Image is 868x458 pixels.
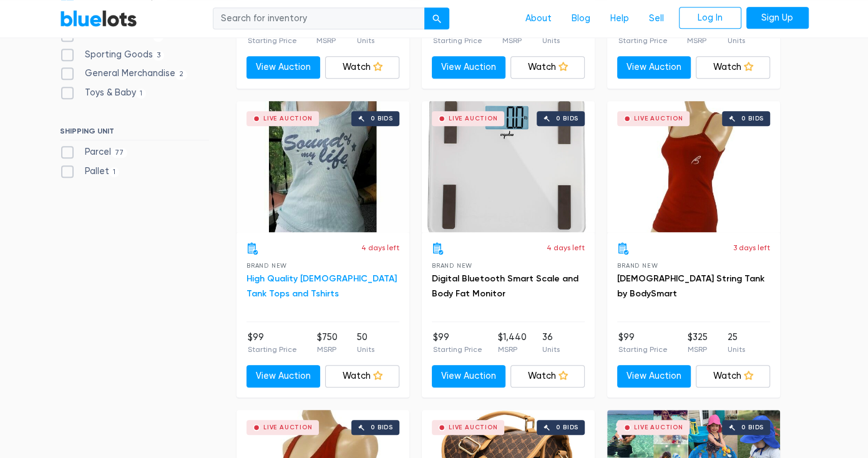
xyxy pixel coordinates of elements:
a: Blog [562,7,600,31]
a: Live Auction 0 bids [237,101,409,232]
p: Starting Price [618,35,668,46]
div: Live Auction [263,424,313,431]
div: 0 bids [741,424,764,431]
a: View Auction [432,365,506,387]
div: 0 bids [741,115,764,122]
a: Watch [325,56,399,79]
li: $325 [688,331,708,356]
div: Live Auction [449,115,498,122]
li: 36 [542,331,560,356]
div: 0 bids [371,115,393,122]
label: Pallet [60,165,120,178]
li: $99 [248,331,297,356]
div: 0 bids [556,424,578,431]
p: Starting Price [618,344,668,355]
li: $99 [433,331,482,356]
li: $750 [316,331,337,356]
li: 50 [357,331,374,356]
span: 1 [136,89,147,99]
p: 4 days left [547,242,585,253]
a: Help [600,7,639,31]
p: Units [542,35,560,46]
a: Live Auction 0 bids [422,101,595,232]
p: MSRP [316,344,337,355]
li: $1,440 [498,331,527,356]
h6: SHIPPING UNIT [60,127,209,140]
a: Live Auction 0 bids [607,101,780,232]
a: View Auction [246,365,321,387]
a: Watch [510,56,585,79]
a: About [515,7,562,31]
span: Brand New [432,262,472,269]
div: Live Auction [634,115,683,122]
p: Units [542,344,560,355]
p: MSRP [688,344,708,355]
a: Watch [696,56,770,79]
label: General Merchandise [60,67,188,80]
a: Watch [510,365,585,387]
p: Units [357,344,374,355]
label: Parcel [60,145,128,159]
li: 25 [728,331,745,356]
p: 3 days left [733,242,770,253]
p: Units [728,35,745,46]
p: MSRP [316,35,338,46]
a: View Auction [432,56,506,79]
p: Starting Price [433,344,482,355]
a: [DEMOGRAPHIC_DATA] String Tank by BodySmart [617,273,764,299]
div: Live Auction [263,115,313,122]
p: MSRP [686,35,708,46]
p: Starting Price [433,35,482,46]
span: Brand New [617,262,658,269]
p: MSRP [502,35,522,46]
p: MSRP [498,344,527,355]
span: 77 [111,148,128,158]
div: 0 bids [371,424,393,431]
a: High Quality [DEMOGRAPHIC_DATA] Tank Tops and Tshirts [246,273,397,299]
a: Watch [325,365,399,387]
li: $99 [618,331,668,356]
p: Units [357,35,374,46]
span: 2 [175,70,188,80]
input: Search for inventory [213,7,425,30]
p: Starting Price [248,344,297,355]
label: Toys & Baby [60,86,147,100]
p: Units [728,344,745,355]
p: Starting Price [248,35,297,46]
a: Digital Bluetooth Smart Scale and Body Fat Monitor [432,273,578,299]
a: BlueLots [60,9,137,27]
a: View Auction [617,56,691,79]
div: Live Auction [449,424,498,431]
a: Watch [696,365,770,387]
p: 4 days left [361,242,399,253]
a: View Auction [617,365,691,387]
div: 0 bids [556,115,578,122]
a: Log In [679,7,741,29]
span: 3 [153,51,165,61]
label: Sporting Goods [60,48,165,62]
a: Sign Up [746,7,809,29]
span: 1 [109,167,120,177]
span: Brand New [246,262,287,269]
div: Live Auction [634,424,683,431]
a: Sell [639,7,674,31]
a: View Auction [246,56,321,79]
